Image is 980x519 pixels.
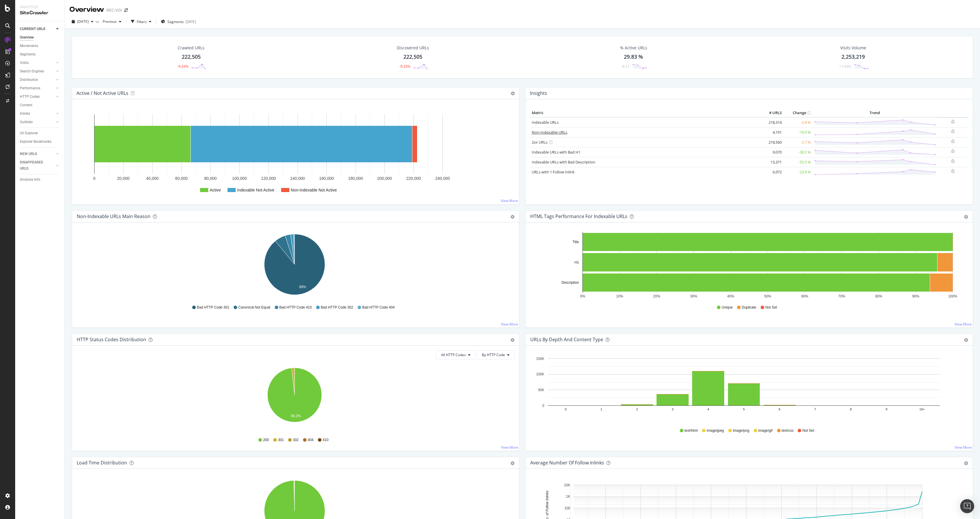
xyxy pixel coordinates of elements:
[951,139,955,144] div: bell-plus
[510,215,514,219] div: gear
[501,322,518,327] a: View More
[278,438,284,443] span: 301
[20,130,38,136] div: Url Explorer
[722,305,733,310] span: Unique
[403,53,422,61] div: 222,505
[532,120,559,125] a: Indexable URLs
[197,305,229,310] span: Bad HTTP Code 301
[20,60,55,66] a: Visits
[532,159,595,165] a: Indexable URLs with Bad Description
[175,176,188,181] text: 60,000
[20,26,45,32] div: CURRENT URLS
[178,45,204,51] div: Crawled URLs
[20,34,60,41] a: Overview
[764,294,771,298] text: 50%
[20,151,37,157] div: NEW URLS
[20,111,55,117] a: Inlinks
[436,350,475,360] button: All HTTP Codes
[20,94,40,100] div: HTTP Codes
[951,119,955,124] div: bell-plus
[685,428,698,433] span: text/html
[530,109,760,117] th: Metric
[20,177,60,183] a: Analysis Info
[20,5,60,10] div: Analytics
[742,305,756,310] span: Duplicate
[377,176,392,181] text: 200,000
[727,294,734,298] text: 40%
[783,109,812,117] th: Change
[117,176,130,181] text: 20,000
[760,127,783,137] td: 4,191
[20,43,60,49] a: Movements
[20,177,40,183] div: Analysis Info
[20,34,34,41] div: Overview
[77,232,512,299] svg: A chart.
[580,294,585,298] text: 0%
[783,117,812,128] td: -2.8 %
[501,198,518,203] a: View More
[838,294,845,298] text: 70%
[293,438,299,443] span: 302
[760,117,783,128] td: 218,314
[573,240,579,244] text: Title
[69,17,96,26] button: [DATE]
[177,64,188,69] div: -9.33%
[565,407,567,411] text: 0
[779,407,780,411] text: 6
[159,17,198,26] button: Segments[DATE]
[758,428,773,433] span: image/gif
[20,51,36,58] div: Segments
[765,305,777,310] span: Not Set
[616,294,623,298] text: 10%
[948,294,957,298] text: 100%
[20,159,49,172] div: DISAPPEARED URLS
[441,352,466,357] span: All HTTP Codes
[299,285,306,289] text: 89%
[263,438,269,443] span: 200
[291,188,337,192] text: Non-Indexable Not Active
[964,338,968,342] div: gear
[20,151,55,157] a: NEW URLS
[290,176,305,181] text: 140,000
[20,159,55,172] a: DISAPPEARED URLS
[530,213,627,219] div: HTML Tags Performance for Indexable URLs
[964,461,968,465] div: gear
[532,130,567,135] a: Non-Indexable URLs
[76,89,128,97] h4: Active / Not Active URLs
[146,176,159,181] text: 40,000
[783,157,812,167] td: -55.5 %
[321,305,353,310] span: Bad HTTP Code 302
[77,19,89,24] span: 2025 Sep. 18th
[636,407,638,411] text: 2
[802,428,814,433] span: Not Set
[960,499,974,513] div: Open Intercom Messenger
[20,77,38,83] div: Distribution
[482,352,505,357] span: By HTTP Code
[232,176,247,181] text: 100,000
[511,91,515,95] i: Options
[760,137,783,147] td: 218,560
[20,111,30,117] div: Inlinks
[100,17,124,26] button: Previous
[20,139,60,145] a: Explorer Bookmarks
[530,89,547,97] h4: Insights
[875,294,882,298] text: 80%
[129,17,154,26] button: Filters
[850,407,852,411] text: 8
[397,45,429,51] div: Discovered URLs
[690,294,697,298] text: 30%
[919,407,925,411] text: 10+
[564,483,570,487] text: 10K
[530,355,966,423] div: A chart.
[137,19,147,24] div: Filters
[760,147,783,157] td: 9,070
[532,149,580,155] a: Indexable URLs with Bad H1
[77,337,146,342] div: HTTP Status Codes Distribution
[308,438,314,443] span: 404
[77,213,150,219] div: Non-Indexable URLs Main Reason
[530,460,604,466] div: Average Number of Follow Inlinks
[261,176,276,181] text: 120,000
[20,26,55,32] a: CURRENT URLS
[951,159,955,163] div: bell-plus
